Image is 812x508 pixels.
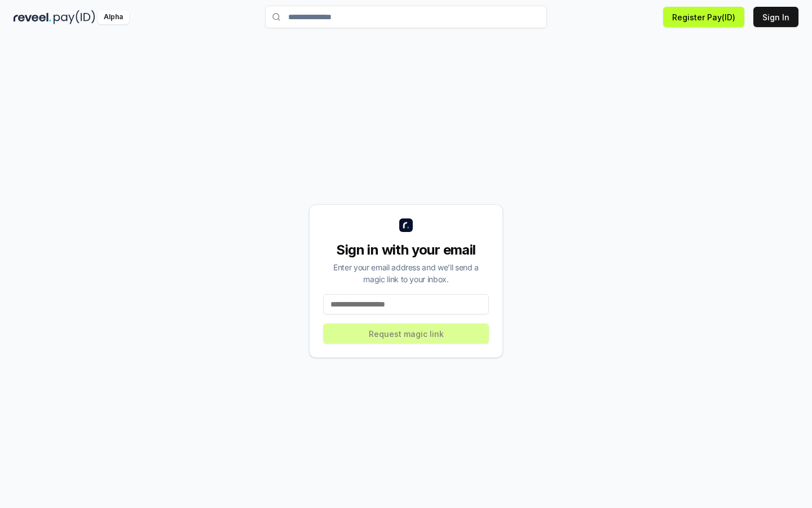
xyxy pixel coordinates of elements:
div: Enter your email address and we’ll send a magic link to your inbox. [323,261,489,285]
button: Register Pay(ID) [663,7,744,27]
button: Sign In [753,7,798,27]
img: pay_id [54,10,95,24]
div: Sign in with your email [323,241,489,259]
div: Alpha [98,10,129,24]
img: logo_small [399,218,413,232]
img: reveel_dark [14,10,51,24]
